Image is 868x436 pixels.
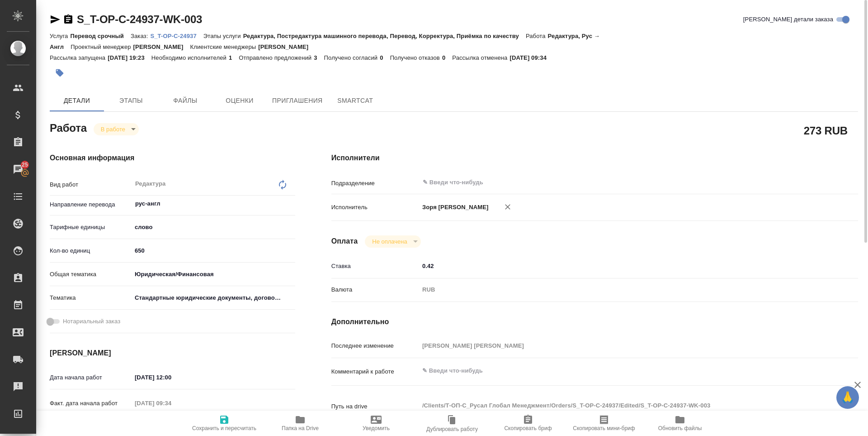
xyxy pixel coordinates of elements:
[77,13,202,25] a: S_T-OP-C-24937-WK-003
[150,32,203,39] a: S_T-OP-C-24937
[509,54,553,61] p: [DATE] 09:34
[804,123,848,138] h2: 273 RUB
[334,95,377,106] span: SmartCat
[229,54,239,61] p: 1
[380,54,390,61] p: 0
[133,43,190,50] p: [PERSON_NAME]
[132,244,295,257] input: ✎ Введи что-нибудь
[94,123,139,135] div: В работе
[50,33,70,39] p: Услуга
[50,246,132,255] p: Кол-во единиц
[150,33,203,39] p: S_T-OP-C-24937
[108,54,151,61] p: [DATE] 19:23
[71,43,133,50] p: Проектный менеджер
[282,425,319,431] span: Папка на Drive
[836,386,859,409] button: 🙏
[324,54,380,61] p: Получено согласий
[262,411,338,436] button: Папка на Drive
[573,425,635,431] span: Скопировать мини-бриф
[50,293,132,302] p: Тематика
[331,262,419,271] p: Ставка
[442,54,452,61] p: 0
[50,348,295,359] h4: [PERSON_NAME]
[390,54,442,61] p: Получено отказов
[258,43,315,50] p: [PERSON_NAME]
[331,402,419,411] p: Путь на drive
[422,177,781,188] input: ✎ Введи что-нибудь
[419,203,489,212] p: Зоря [PERSON_NAME]
[272,95,323,106] span: Приглашения
[642,411,718,436] button: Обновить файлы
[243,33,526,39] p: Редактура, Постредактура машинного перевода, Перевод, Корректура, Приёмка по качеству
[419,339,814,352] input: Пустое поле
[50,180,132,189] p: Вид работ
[132,397,211,410] input: Пустое поле
[452,54,509,61] p: Рассылка отменена
[203,33,243,39] p: Этапы услуги
[658,425,702,431] span: Обновить файлы
[70,33,131,39] p: Перевод срочный
[63,14,74,25] button: Скопировать ссылку
[50,54,108,61] p: Рассылка запущена
[132,220,295,235] div: слово
[566,411,642,436] button: Скопировать мини-бриф
[218,95,261,106] span: Оценки
[743,15,833,24] span: [PERSON_NAME] детали заказа
[840,388,855,407] span: 🙏
[50,270,132,279] p: Общая тематика
[331,316,858,327] h4: Дополнительно
[369,238,410,245] button: Не оплачена
[419,398,814,413] textarea: /Clients/Т-ОП-С_Русал Глобал Менеджмент/Orders/S_T-OP-C-24937/Edited/S_T-OP-C-24937-WK-003
[55,95,99,106] span: Детали
[331,285,419,294] p: Валюта
[50,119,87,135] h2: Работа
[290,203,292,205] button: Open
[132,267,295,282] div: Юридическая/Финансовая
[504,425,552,431] span: Скопировать бриф
[809,182,811,183] button: Open
[419,259,814,273] input: ✎ Введи что-нибудь
[314,54,324,61] p: 3
[50,399,132,408] p: Факт. дата начала работ
[132,290,295,306] div: Стандартные юридические документы, договоры, уставы
[526,33,548,39] p: Работа
[192,425,256,431] span: Сохранить и пересчитать
[498,197,518,217] button: Удалить исполнителя
[331,367,419,376] p: Комментарий к работе
[132,371,211,384] input: ✎ Введи что-нибудь
[131,33,150,39] p: Заказ:
[239,54,314,61] p: Отправлено предложений
[426,426,478,432] span: Дублировать работу
[109,95,153,106] span: Этапы
[98,125,128,133] button: В работе
[331,341,419,350] p: Последнее изменение
[63,317,120,326] span: Нотариальный заказ
[50,14,61,25] button: Скопировать ссылку для ЯМессенджера
[50,373,132,382] p: Дата начала работ
[2,158,34,181] a: 25
[50,200,132,209] p: Направление перевода
[186,411,262,436] button: Сохранить и пересчитать
[331,179,419,188] p: Подразделение
[490,411,566,436] button: Скопировать бриф
[331,203,419,212] p: Исполнитель
[164,95,207,106] span: Файлы
[419,282,814,297] div: RUB
[331,236,358,247] h4: Оплата
[365,235,420,248] div: В работе
[190,43,259,50] p: Клиентские менеджеры
[338,411,414,436] button: Уведомить
[50,63,70,83] button: Добавить тэг
[151,54,229,61] p: Необходимо исполнителей
[363,425,390,431] span: Уведомить
[50,223,132,232] p: Тарифные единицы
[50,153,295,163] h4: Основная информация
[331,153,858,163] h4: Исполнители
[414,411,490,436] button: Дублировать работу
[16,160,33,169] span: 25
